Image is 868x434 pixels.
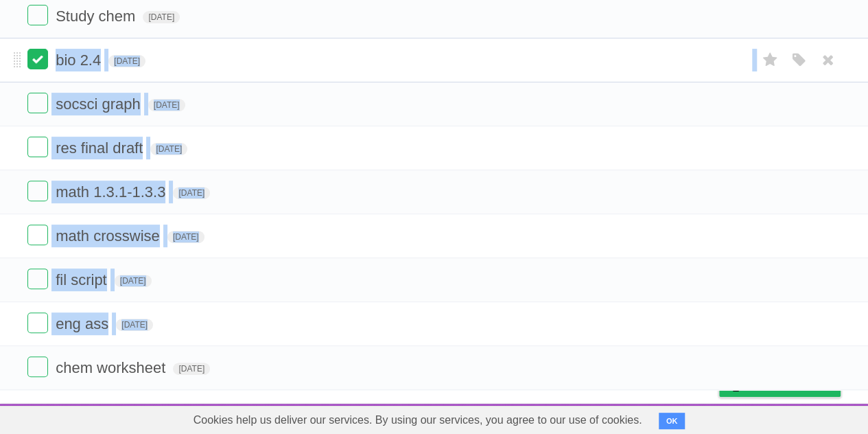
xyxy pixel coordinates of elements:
[115,275,152,287] span: [DATE]
[748,372,834,396] span: Buy me a coffee
[27,225,48,245] label: Done
[56,227,163,244] span: math crosswise
[27,269,48,289] label: Done
[27,356,48,377] label: Done
[148,99,185,111] span: [DATE]
[27,137,48,157] label: Done
[27,49,48,69] label: Done
[56,183,169,201] span: math 1.3.1-1.3.3
[143,11,180,23] span: [DATE]
[56,95,144,113] span: socsci graph
[167,231,204,243] span: [DATE]
[56,271,110,288] span: fil script
[757,49,783,71] label: Star task
[116,319,153,331] span: [DATE]
[27,181,48,201] label: Done
[56,315,112,332] span: eng ass
[56,52,104,69] span: bio 2.4
[27,312,48,333] label: Done
[27,93,48,113] label: Done
[27,5,48,25] label: Done
[56,8,139,25] span: Study chem
[150,143,187,155] span: [DATE]
[56,139,146,157] span: res final draft
[56,359,169,376] span: chem worksheet
[108,55,145,67] span: [DATE]
[173,187,210,199] span: [DATE]
[173,363,210,375] span: [DATE]
[659,413,685,429] button: OK
[180,407,656,434] span: Cookies help us deliver our services. By using our services, you agree to our use of cookies.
